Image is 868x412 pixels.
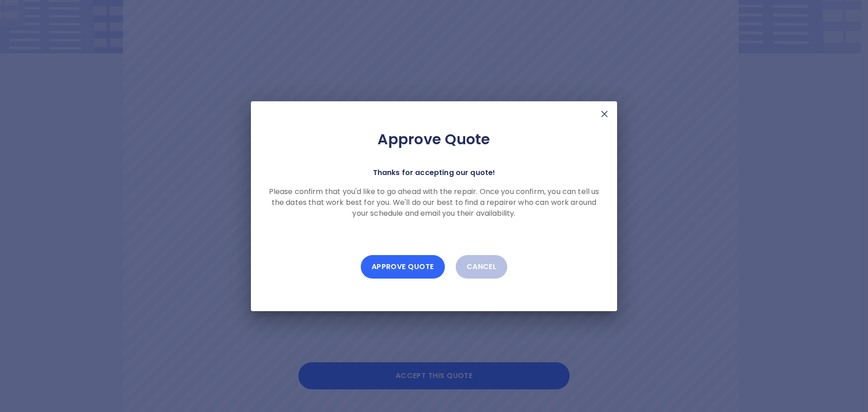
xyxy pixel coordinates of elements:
[265,186,603,219] p: Please confirm that you'd like to go ahead with the repair. Once you confirm, you can tell us the...
[361,255,445,279] button: Approve Quote
[599,109,610,119] img: X Mark
[373,166,495,179] p: Thanks for accepting our quote!
[456,255,508,279] button: Cancel
[265,130,603,148] h2: Approve Quote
